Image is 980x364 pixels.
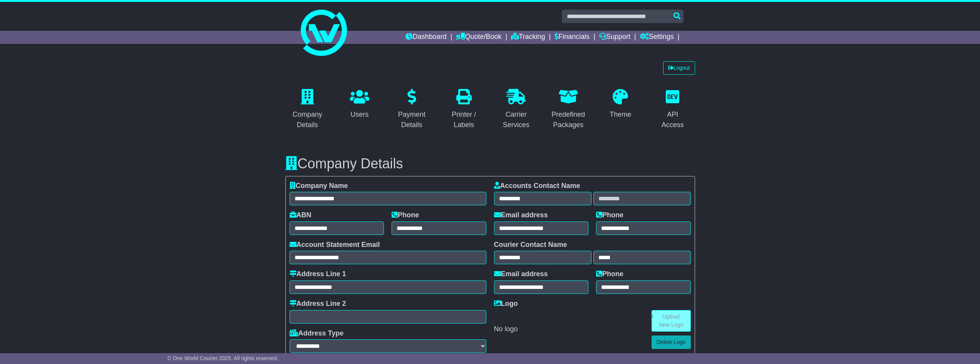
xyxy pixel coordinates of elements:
[499,109,534,130] div: Carrier Services
[290,329,344,338] label: Address Type
[405,31,447,44] a: Dashboard
[663,61,695,75] a: Logout
[290,182,348,190] label: Company Name
[290,270,346,278] label: Address Line 1
[285,86,330,133] a: Company Details
[290,241,380,249] label: Account Statement Email
[447,109,481,130] div: Printer / Labels
[392,211,419,220] label: Phone
[596,270,623,278] label: Phone
[610,109,631,120] div: Theme
[494,241,567,249] label: Courier Contact Name
[554,31,590,44] a: Financials
[650,86,695,133] a: API Access
[546,86,591,133] a: Predefined Packages
[456,31,501,44] a: Quote/Book
[640,31,674,44] a: Settings
[511,31,545,44] a: Tracking
[494,270,548,278] label: Email address
[345,86,374,122] a: Users
[290,211,312,220] label: ABN
[494,182,580,190] label: Accounts Contact Name
[290,109,325,130] div: Company Details
[285,156,695,171] h3: Company Details
[655,109,690,130] div: API Access
[551,109,586,130] div: Predefined Packages
[395,109,429,130] div: Payment Details
[290,300,346,308] label: Address Line 2
[442,86,486,133] a: Printer / Labels
[494,325,518,333] span: No logo
[596,211,623,220] label: Phone
[390,86,434,133] a: Payment Details
[599,31,630,44] a: Support
[350,109,369,120] div: Users
[494,300,518,308] label: Logo
[494,86,539,133] a: Carrier Services
[605,86,636,122] a: Theme
[494,211,548,220] label: Email address
[652,310,691,332] a: Upload New Logo
[167,355,278,361] span: © One World Courier 2025. All rights reserved.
